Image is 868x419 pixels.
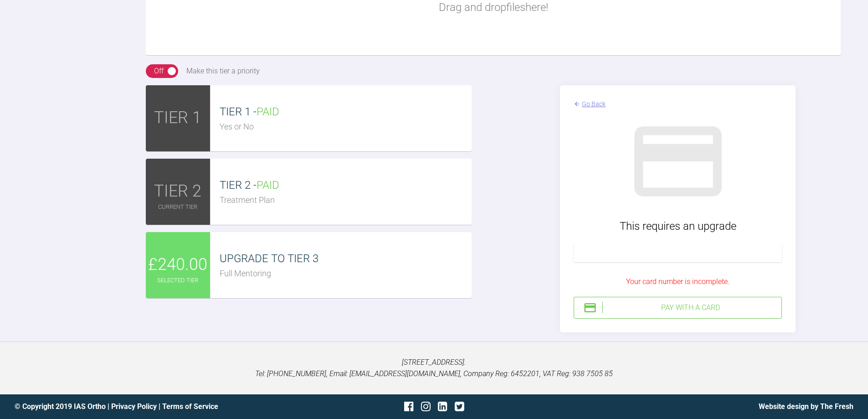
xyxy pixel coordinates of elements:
[220,179,279,191] span: TIER 2 -
[257,105,279,118] span: PAID
[154,105,201,131] span: TIER 1
[220,120,472,134] div: Yes or No
[626,109,730,214] img: stripeGray.902526a8.svg
[220,105,279,118] span: TIER 1 -
[580,248,776,257] iframe: Secure card payment input frame
[574,276,782,288] div: Your card number is incomplete.
[582,99,606,109] div: Go Back
[583,301,597,315] img: stripeIcon.ae7d7783.svg
[186,65,260,77] div: Make this tier a priority
[574,99,580,109] img: arrowBack.f0745bb9.svg
[111,402,157,411] a: Privacy Policy
[220,194,472,207] div: Treatment Plan
[574,217,782,235] div: This requires an upgrade
[154,65,164,77] div: Off
[15,357,853,380] p: [STREET_ADDRESS]. Tel: [PHONE_NUMBER], Email: [EMAIL_ADDRESS][DOMAIN_NAME], Company Reg: 6452201,...
[257,179,279,191] span: PAID
[759,402,853,411] a: Website design by The Fresh
[220,267,472,280] div: Full Mentoring
[220,252,318,265] span: UPGRADE TO TIER 3
[154,178,201,205] span: TIER 2
[602,302,778,314] div: Pay with a Card
[162,402,218,411] a: Terms of Service
[15,401,294,413] div: © Copyright 2019 IAS Ortho | |
[148,252,207,278] span: £240.00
